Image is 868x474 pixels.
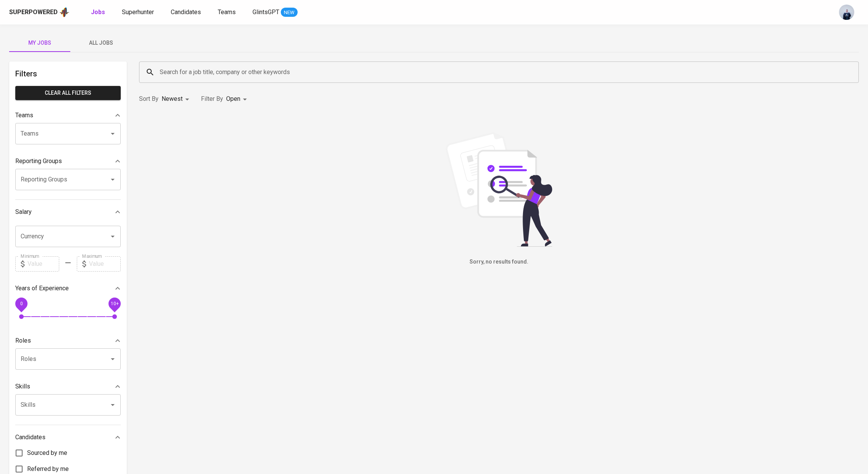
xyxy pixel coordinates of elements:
[15,108,121,123] div: Teams
[15,430,121,445] div: Candidates
[226,95,240,102] span: Open
[171,8,201,16] span: Candidates
[15,336,31,345] p: Roles
[15,207,32,217] p: Salary
[91,8,107,17] a: Jobs
[107,354,118,364] button: Open
[107,400,118,410] button: Open
[15,111,33,120] p: Teams
[107,174,118,185] button: Open
[15,68,121,80] h6: Filters
[15,433,45,442] p: Candidates
[27,448,67,458] span: Sourced by me
[162,94,183,104] p: Newest
[15,382,30,391] p: Skills
[15,379,121,394] div: Skills
[107,128,118,139] button: Open
[162,92,192,106] div: Newest
[15,333,121,348] div: Roles
[122,8,154,16] span: Superhunter
[122,8,155,17] a: Superhunter
[27,464,69,474] span: Referred by me
[171,8,202,17] a: Candidates
[107,231,118,242] button: Open
[14,38,66,48] span: My Jobs
[201,94,223,104] p: Filter By
[15,154,121,169] div: Reporting Groups
[15,157,62,166] p: Reporting Groups
[91,8,105,16] b: Jobs
[15,204,121,220] div: Salary
[89,256,121,272] input: Value
[281,9,298,16] span: NEW
[139,258,859,266] h6: Sorry, no results found.
[218,8,237,17] a: Teams
[839,5,854,20] img: annisa@glints.com
[15,284,69,293] p: Years of Experience
[15,86,121,100] button: Clear All filters
[218,8,236,16] span: Teams
[9,8,58,17] div: Superpowered
[75,38,127,48] span: All Jobs
[21,88,115,98] span: Clear All filters
[226,92,249,106] div: Open
[28,256,59,272] input: Value
[9,6,70,18] a: Superpoweredapp logo
[442,132,556,247] img: file_searching.svg
[139,94,159,104] p: Sort By
[110,301,118,306] span: 10+
[253,8,279,16] span: GlintsGPT
[253,8,298,17] a: GlintsGPT NEW
[15,281,121,296] div: Years of Experience
[20,301,23,306] span: 0
[59,6,70,18] img: app logo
